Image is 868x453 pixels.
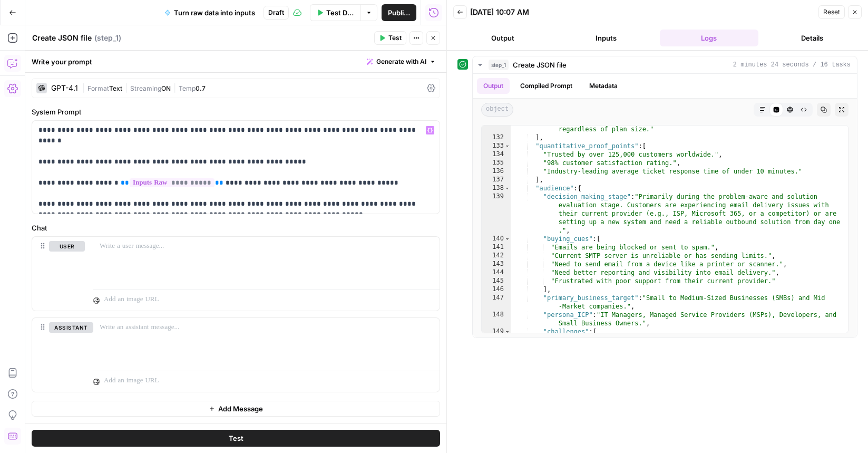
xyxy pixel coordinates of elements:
[32,237,85,311] div: user
[818,5,845,19] button: Reset
[823,7,840,17] span: Reset
[513,60,567,70] span: Create JSON file
[51,84,78,92] div: GPT-4.1
[326,7,354,18] span: Test Data
[504,327,510,336] span: Toggle code folding, rows 149 through 154
[179,84,196,92] span: Temp
[382,4,416,21] button: Publish
[122,82,130,93] span: |
[158,4,261,21] button: Turn raw data into inputs
[482,294,511,311] div: 147
[482,243,511,252] div: 141
[514,78,579,94] button: Compiled Prompt
[32,107,440,117] label: System Prompt
[130,84,161,92] span: Streaming
[733,60,851,70] span: 2 minutes 24 seconds / 16 tasks
[482,167,511,176] div: 136
[94,33,121,43] span: ( step_1 )
[453,30,552,46] button: Output
[473,74,857,338] div: 2 minutes 24 seconds / 16 tasks
[482,277,511,285] div: 145
[374,31,406,45] button: Test
[32,223,440,233] label: Chat
[268,8,284,17] span: Draft
[388,7,410,18] span: Publish
[32,401,440,417] button: Add Message
[109,84,122,92] span: Text
[388,33,402,43] span: Test
[482,235,511,243] div: 140
[25,51,446,72] div: Write your prompt
[82,82,87,93] span: |
[482,327,511,336] div: 149
[482,159,511,167] div: 135
[482,285,511,294] div: 146
[482,311,511,327] div: 148
[196,84,206,92] span: 0.7
[489,60,509,70] span: step_1
[229,433,243,444] span: Test
[49,241,85,252] button: user
[161,84,171,92] span: ON
[376,57,426,66] span: Generate with AI
[477,78,510,94] button: Output
[557,30,656,46] button: Inputs
[482,150,511,159] div: 134
[174,7,255,18] span: Turn raw data into inputs
[482,192,511,235] div: 139
[482,252,511,260] div: 142
[482,176,511,184] div: 137
[482,260,511,268] div: 143
[218,403,263,414] span: Add Message
[504,142,510,150] span: Toggle code folding, rows 133 through 137
[482,133,511,142] div: 132
[660,30,759,46] button: Logs
[32,430,440,447] button: Test
[49,322,93,333] button: assistant
[171,82,179,93] span: |
[363,55,440,69] button: Generate with AI
[87,84,109,92] span: Format
[763,30,862,46] button: Details
[504,235,510,243] span: Toggle code folding, rows 140 through 146
[481,103,513,117] span: object
[482,268,511,277] div: 144
[482,184,511,192] div: 138
[32,318,85,392] div: assistant
[473,56,857,73] button: 2 minutes 24 seconds / 16 tasks
[310,4,360,21] button: Test Data
[583,78,624,94] button: Metadata
[32,33,92,43] textarea: Create JSON file
[482,142,511,150] div: 133
[504,184,510,192] span: Toggle code folding, rows 138 through 155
